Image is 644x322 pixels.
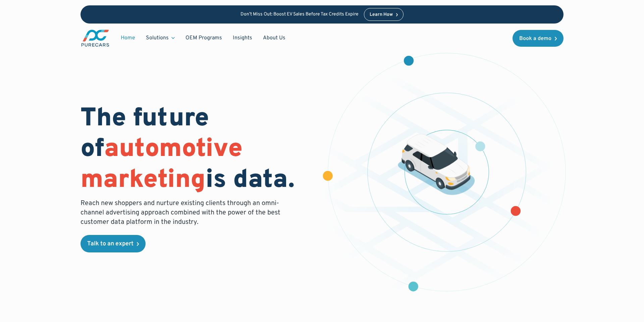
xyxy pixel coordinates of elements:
a: Insights [227,32,258,44]
a: OEM Programs [180,32,227,44]
h1: The future of is data. [80,104,314,196]
img: purecars logo [80,29,110,47]
a: Talk to an expert [80,235,146,252]
div: Solutions [146,34,169,42]
a: About Us [258,32,291,44]
a: Home [115,32,141,44]
a: Learn How [364,8,404,21]
a: Book a demo [513,30,563,47]
p: Reach new shoppers and nurture existing clients through an omni-channel advertising approach comb... [80,199,284,227]
img: illustration of a vehicle [398,134,475,195]
span: automotive marketing [80,133,243,196]
div: Talk to an expert [87,241,133,247]
a: main [80,29,110,47]
div: Solutions [141,32,180,44]
div: Learn How [370,12,393,17]
div: Book a demo [519,36,551,41]
p: Don’t Miss Out: Boost EV Sales Before Tax Credits Expire [240,12,359,17]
